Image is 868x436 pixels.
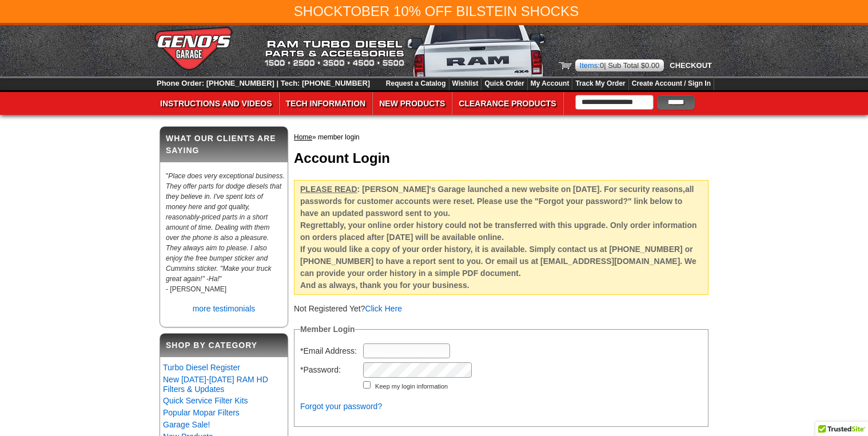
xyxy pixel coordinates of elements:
[166,172,285,283] em: Place does very exceptional business. They offer parts for dodge diesels that they believe in. I'...
[154,25,233,72] img: Geno's Garage
[280,92,372,115] a: Tech Information
[600,61,604,70] span: 0
[163,396,248,405] a: Quick Service Filter Kits
[365,304,403,313] a: Click Here
[386,80,446,87] a: Request a Catalog
[667,61,712,70] a: Checkout
[261,25,547,77] img: Ram Cummins Diesel and EcoDiesel Parts & Accessories
[300,185,357,194] u: PLEASE READ
[452,92,562,115] a: Clearance Products
[300,245,696,278] em: If you would like a copy of your order history, it is available. Simply contact us at [PHONE_NUMB...
[393,3,579,19] span: 10% OFF Bilstein Shocks
[452,80,479,87] a: Wishlist
[160,334,288,357] h2: Shop By Category
[484,80,524,87] a: Quick Order
[294,133,312,141] a: Home
[154,77,373,90] div: Phone Order: [PHONE_NUMBER] | Tech: [PHONE_NUMBER]
[575,59,664,71] div: | Sub Total $
[163,420,210,429] a: Garage Sale!
[531,80,570,87] a: My Account
[294,303,708,315] p: Not Registered Yet?
[294,148,708,169] h1: Account Login
[300,343,357,359] label: Email Address:
[575,80,625,87] a: Track My Order
[300,185,694,218] em: : [PERSON_NAME]'s Garage launched a new website on [DATE]. For security reasons, . Please use the...
[294,126,708,148] div: » member login
[373,92,451,115] a: New Products
[300,323,355,335] legend: Member Login
[163,408,240,417] a: Popular Mopar Filters
[160,127,288,162] h2: What our clients are saying
[300,281,469,290] em: And as always, thank you for your business.
[559,62,572,69] img: Shopping Cart icon
[154,92,278,115] a: Instructions and Videos
[632,80,711,87] a: Create Account / Sign In
[300,362,357,378] label: Password:
[294,3,390,19] span: Shocktober
[580,61,600,70] span: Items:
[163,375,268,394] a: New [DATE]-[DATE] RAM HD Filters & Updates
[645,61,659,70] span: 0.00
[160,168,288,300] div: " " - [PERSON_NAME]
[193,304,256,313] a: more testimonials
[375,383,448,390] span: Keep my login information
[300,221,697,242] em: Regrettably, your online order history could not be transferred with this upgrade. Only order inf...
[300,402,382,411] a: Forgot your password?
[163,363,240,372] a: Turbo Diesel Register
[294,3,579,19] a: Shocktober 10% OFF Bilstein Shocks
